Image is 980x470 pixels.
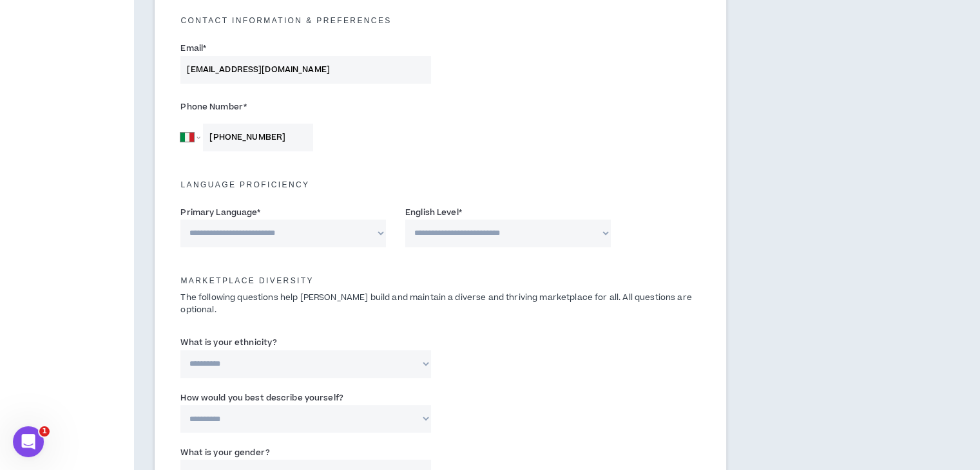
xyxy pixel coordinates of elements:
[180,97,430,117] label: Phone Number
[171,180,710,189] h5: Language Proficiency
[171,16,710,25] h5: Contact Information & preferences
[180,442,269,463] label: What is your gender?
[405,202,462,223] label: English Level
[180,202,260,223] label: Primary Language
[180,38,206,59] label: Email
[39,426,50,437] span: 1
[13,426,44,457] iframe: Intercom live chat
[180,388,343,408] label: How would you best describe yourself?
[180,56,430,84] input: Enter Email
[171,276,710,285] h5: Marketplace Diversity
[180,332,277,353] label: What is your ethnicity?
[171,292,710,316] p: The following questions help [PERSON_NAME] build and maintain a diverse and thriving marketplace ...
